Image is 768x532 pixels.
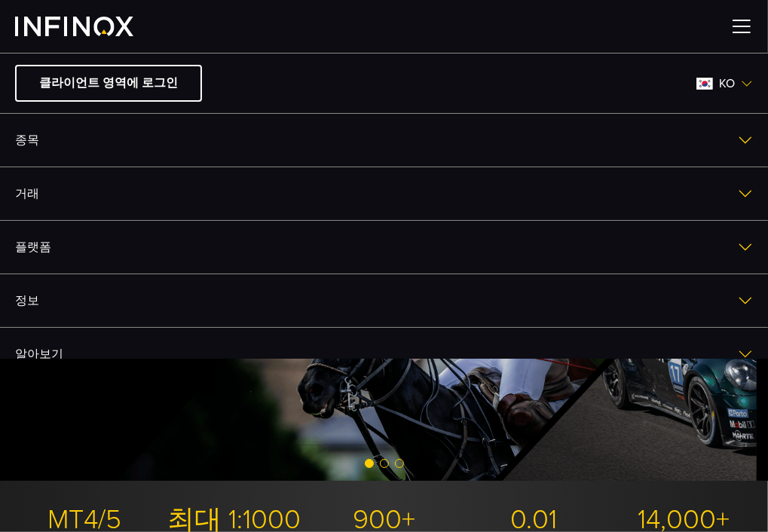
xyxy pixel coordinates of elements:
span: Go to slide 1 [365,459,374,468]
span: Go to slide 2 [380,459,389,468]
a: 클라이언트 영역에 로그인 [15,65,202,102]
span: Go to slide 3 [395,459,404,468]
span: ko [713,75,741,93]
